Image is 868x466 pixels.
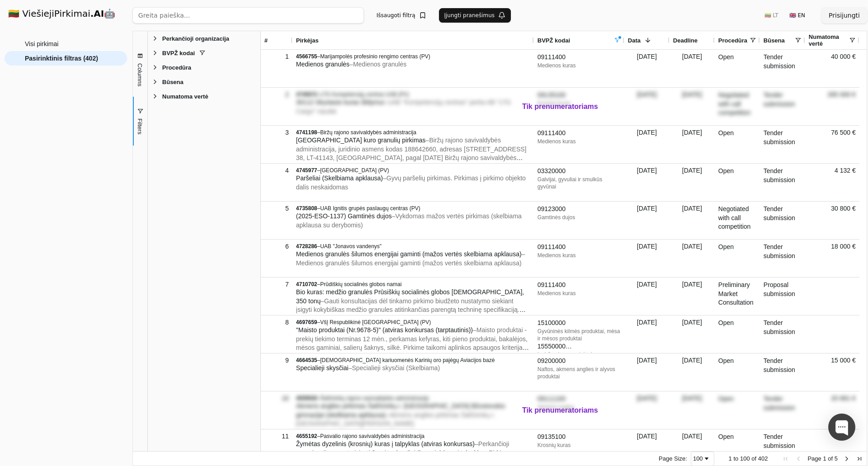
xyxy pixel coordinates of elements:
div: Next Page [843,455,850,462]
span: Columns [137,63,143,86]
div: – [296,167,530,174]
span: – Medienos granulės šilumos energijai gaminti (mažos vertės skelbiama apklausa) [296,250,525,267]
div: Medienos kuras [538,290,621,297]
span: (2025-ESO-1137) Gamtinės dujos [296,212,392,220]
span: 1 [729,455,732,462]
div: 15 000 € [805,353,859,391]
span: – Medienos granulės [349,61,406,68]
div: 1 [264,50,289,63]
div: – [296,243,530,250]
span: Biržų rajono savivaldybės administracija [320,129,416,136]
div: Proposal submission [760,278,805,315]
div: 09123000 [538,205,621,214]
span: BVPŽ kodai [162,50,195,56]
div: [DATE] [670,315,715,353]
span: 1 [823,455,826,462]
span: 5 [835,455,838,462]
span: 4728286 [296,243,317,249]
div: [DATE] [670,202,715,239]
div: 8 [264,316,289,329]
div: Medienos kuras [538,252,621,259]
span: Būsena [764,37,785,44]
div: 15600000 [538,351,621,360]
span: Šalčininkų rajono savivaldybės administracija [320,395,429,401]
span: Medienos granulės šilumos energijai gaminti (mažos vertės skelbiama apklausa) [296,250,522,258]
span: "Maisto produktai (Nr.9678-5)" (atviras konkursas (tarptautinis)) [296,326,473,334]
div: Open [715,50,760,87]
div: Previous Page [795,455,802,462]
span: UAB Ignitis grupės paslaugų centras (PV) [320,205,420,212]
div: 09111100 [538,395,621,404]
div: – [296,433,530,440]
div: 5 [264,202,289,215]
div: [DATE] [624,278,670,315]
div: [DATE] [624,50,670,87]
div: Open [715,391,760,429]
div: Tender submission [760,315,805,353]
span: of [751,455,756,462]
div: 09135100 [538,91,621,100]
span: Page [807,455,821,462]
div: 2 [264,88,289,101]
div: – [296,53,530,60]
span: 4741198 [296,129,317,136]
div: Naftos, akmens anglies ir alyvos produktai [538,366,621,380]
div: Akmens anglys [538,404,621,411]
span: [GEOGRAPHIC_DATA] kuro granulių pirkimas [296,137,426,144]
div: [DATE] [624,202,670,239]
span: Akmens anglies pirkimas Šalčininkų r. [GEOGRAPHIC_DATA] Bžostovskio gimnazijai (skelbiama apklausa) [296,402,505,419]
span: to [733,455,738,462]
div: Preliminary Market Consultation [715,278,760,315]
div: 40 000 € [805,50,859,87]
div: – [296,129,530,136]
div: Tender submission [760,126,805,163]
span: [GEOGRAPHIC_DATA] (PV) [320,167,389,174]
div: Open [715,315,760,353]
div: 15550000 [538,342,621,351]
span: Perkančioji organizacija [162,35,229,42]
div: 20 661 € [805,391,859,429]
div: [DATE] [670,353,715,391]
div: – [296,281,530,288]
div: [DATE] [624,315,670,353]
button: 🇬🇧 EN [784,8,811,23]
span: LTG Kompetencijų centras UAB (PV) [320,91,409,98]
span: 30112 Skystasis kuras šildymui [296,99,384,106]
span: Filters [137,118,143,134]
span: – Gauti konsultacijas dėl tinkamo pirkimo biudžeto nustatymo siekiant įsigyti kokybiškas medžio g... [296,297,526,376]
div: Krosnių kuras [538,442,621,449]
div: [DATE] [670,164,715,201]
div: [DATE] [624,353,670,391]
span: Marijampolės profesinio rengimo centras (PV) [320,53,430,60]
div: [DATE] [624,88,670,125]
span: Procedūra [718,37,747,44]
div: 09111400 [538,281,621,290]
div: 09111400 [538,129,621,138]
span: – Specialieji skysčiai (Skelbiama) [349,364,440,372]
span: Specialieji skysčiai [296,364,349,372]
div: Medienos kuras [538,62,621,69]
div: 30 800 € [805,202,859,239]
div: Negotiated with call competition [715,88,760,125]
div: 09111400 [538,243,621,252]
span: Žymėtas dyzelinis (krosnių) kuras į talpyklas (atviras konkursas) [296,440,475,447]
div: 76 500 € [805,126,859,163]
div: 15100000 [538,319,621,328]
span: Visi pirkimai [25,37,58,51]
span: 4745977 [296,167,317,174]
span: Deadline [673,37,698,44]
div: [DATE] [670,278,715,315]
span: 4697659 [296,319,317,325]
div: Open [715,240,760,277]
span: 402 [758,455,768,462]
div: 09135100 [538,433,621,442]
div: – [296,91,530,98]
div: [DATE] [670,126,715,163]
span: Pasirinktinis filtras (402) [25,52,98,65]
span: – UAB "Kompetencijų centras" perka AB "LTG Cargo" naudai [296,99,511,115]
span: Numatoma vertė [162,93,208,100]
span: 4659928 [296,395,317,401]
div: 09111400 [538,53,621,62]
div: 4 [264,164,289,177]
div: 11 [264,430,289,443]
